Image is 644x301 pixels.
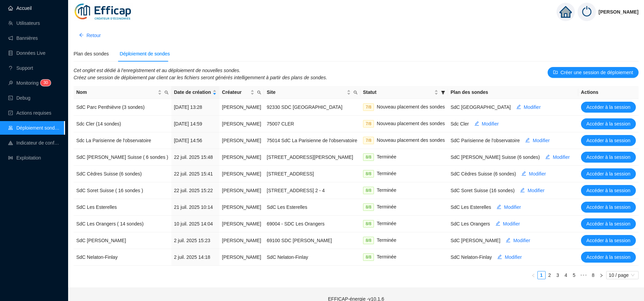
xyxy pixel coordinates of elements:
[352,87,359,97] span: search
[578,3,596,21] img: power
[451,188,515,193] span: SdC Soret Suisse (16 sondes)
[482,120,499,128] span: Modifier
[451,254,492,260] span: SdC Nelaton-Finlay
[451,121,469,127] span: Sdc Cler
[506,238,511,243] span: edit
[581,118,636,129] button: Accéder à la session
[581,152,636,163] button: Accéder à la session
[363,153,374,161] span: 8/8
[74,166,171,182] td: SdC Cèdres Suisse (6 sondes)
[516,168,551,179] button: Modifier
[586,204,630,211] span: Accéder à la session
[540,152,575,163] button: Modifier
[597,271,606,279] button: right
[74,216,171,232] td: SdC Les Orangers ( 14 sondes)
[219,199,264,216] td: [PERSON_NAME]
[609,271,636,279] span: 10 / page
[599,1,639,23] span: [PERSON_NAME]
[79,33,84,37] span: arrow-left
[8,35,38,41] a: notificationBannières
[360,86,448,99] th: Statut
[528,187,545,194] span: Modifier
[599,273,603,278] span: right
[606,271,639,279] div: taille de la page
[171,199,219,216] td: 21 juil. 2025 10:14
[74,199,171,216] td: SdC Les Esterelles
[8,50,46,56] a: databaseDonnées Live
[529,170,546,178] span: Modifier
[8,140,60,146] a: heat-mapIndicateur de confort
[561,69,633,76] span: Créer une session de déploiement
[74,116,171,132] td: Sdc Cler (14 sondes)
[222,89,249,96] span: Créateur
[586,104,630,111] span: Accéder à la session
[597,271,606,279] li: Page suivante
[257,90,261,95] span: search
[545,154,550,159] span: edit
[219,216,264,232] td: [PERSON_NAME]
[46,80,48,85] span: 0
[524,104,541,111] span: Modifier
[562,271,570,279] li: 4
[363,203,374,211] span: 8/8
[219,99,264,116] td: [PERSON_NAME]
[264,199,360,216] td: SdC Les Esterelles
[219,249,264,266] td: [PERSON_NAME]
[74,86,171,99] th: Nom
[171,132,219,149] td: [DATE] 14:56
[586,237,630,244] span: Accéder à la session
[171,249,219,266] td: 2 juil. 2025 14:18
[219,116,264,132] td: [PERSON_NAME]
[360,116,448,132] td: Nouveau placement des sondes
[503,220,520,228] span: Modifier
[360,132,448,149] td: Nouveau placement des sondes
[492,252,527,263] button: Modifier
[171,216,219,232] td: 10 juil. 2025 14:04
[500,235,536,246] button: Modifier
[171,99,219,116] td: [DATE] 13:28
[504,204,521,211] span: Modifier
[8,80,49,86] a: monitorMonitoring30
[451,154,540,160] span: SdC [PERSON_NAME] Suisse (6 sondes)
[448,86,578,99] th: Plan des sondes
[76,89,156,96] span: Nom
[451,238,500,243] span: SdC [PERSON_NAME]
[264,166,360,182] td: [STREET_ADDRESS]
[497,204,501,209] span: edit
[537,271,546,279] li: 1
[256,87,263,97] span: search
[219,166,264,182] td: [PERSON_NAME]
[562,271,570,279] a: 4
[16,110,51,116] span: Actions requises
[87,32,101,39] span: Retour
[490,218,525,229] button: Modifier
[586,187,630,194] span: Accéder à la session
[363,220,374,228] span: 8/8
[163,87,170,97] span: search
[74,182,171,199] td: SdC Soret Suisse ( 16 sondes )
[264,182,360,199] td: [STREET_ADDRESS] 2 - 4
[219,232,264,249] td: [PERSON_NAME]
[267,89,345,96] span: Site
[581,135,636,146] button: Accéder à la session
[491,202,527,213] button: Modifier
[264,99,360,116] td: 92330 SDC [GEOGRAPHIC_DATA]
[264,232,360,249] td: 69100 SDC [PERSON_NAME]
[581,121,636,127] a: Accéder à la session
[360,182,448,199] td: Terminée
[581,252,636,263] button: Accéder à la session
[74,149,171,166] td: SdC [PERSON_NAME] Suisse ( 6 sondes )
[363,187,374,194] span: 8/8
[171,116,219,132] td: [DATE] 14:59
[264,216,360,232] td: 69004 - SDC Les Orangers
[43,80,46,85] span: 3
[8,5,32,11] a: homeAccueil
[581,238,636,243] a: Accéder à la session
[451,138,520,143] span: SdC Parisienne de l'observatoire
[441,90,445,95] span: filter
[586,137,630,144] span: Accéder à la session
[554,271,562,279] li: 3
[360,99,448,116] td: Nouveau placement des sondes
[578,86,639,99] th: Actions
[581,104,636,110] a: Accéder à la session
